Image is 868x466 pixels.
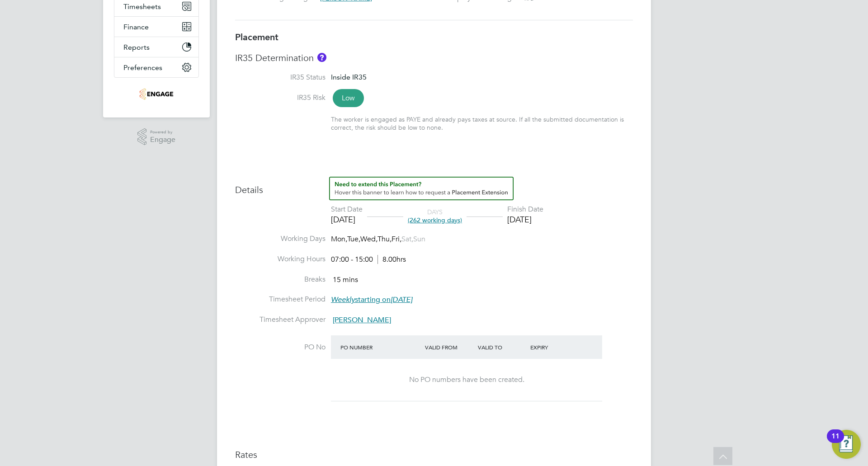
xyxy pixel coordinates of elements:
em: Weekly [331,295,355,304]
button: About IR35 [317,53,326,62]
a: Go to home page [114,87,199,101]
label: Timesheet Approver [235,315,325,325]
span: (262 working days) [408,216,462,224]
label: IR35 Status [235,73,325,82]
span: Preferences [123,63,162,72]
div: [DATE] [507,214,543,225]
div: Finish Date [507,205,543,214]
label: PO No [235,343,325,352]
span: Inside IR35 [331,73,367,81]
span: Wed, [360,235,377,244]
div: 11 [831,436,840,448]
label: Working Hours [235,254,325,264]
div: Valid To [476,339,528,355]
span: Reports [123,43,150,52]
span: Tue, [347,235,360,244]
div: Start Date [331,205,363,214]
h3: IR35 Determination [235,52,633,64]
button: Open Resource Center, 11 new notifications [832,430,861,459]
img: optima-uk-logo-retina.png [139,87,174,101]
span: Sun [413,235,425,244]
a: Powered byEngage [137,128,176,146]
span: 8.00hrs [377,255,406,264]
div: No PO numbers have been created. [340,375,593,385]
h3: Rates [235,449,633,461]
label: Breaks [235,275,325,284]
label: Working Days [235,234,325,244]
div: Expiry [528,339,581,355]
span: Finance [123,23,149,31]
div: Valid From [423,339,476,355]
span: Sat, [401,235,413,244]
div: 07:00 - 15:00 [331,255,406,264]
span: Thu, [377,235,392,244]
div: DAYS [403,208,467,224]
span: [PERSON_NAME] [333,315,391,325]
span: Low [333,89,364,107]
label: Timesheet Period [235,295,325,304]
button: Reports [114,37,198,57]
b: Placement [235,32,278,42]
span: Fri, [392,235,401,244]
span: Timesheets [123,2,161,11]
span: Powered by [150,128,175,136]
h3: Details [235,177,633,196]
div: [DATE] [331,214,363,225]
button: Finance [114,17,198,37]
span: starting on [331,295,412,304]
button: Preferences [114,57,198,77]
div: The worker is engaged as PAYE and already pays taxes at source. If all the submitted documentatio... [331,115,633,132]
span: 15 mins [333,275,358,284]
em: [DATE] [391,295,412,304]
span: Mon, [331,235,347,244]
span: Engage [150,136,175,144]
button: How to extend a Placement? [329,177,514,200]
div: PO Number [338,339,423,355]
label: IR35 Risk [235,93,325,103]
